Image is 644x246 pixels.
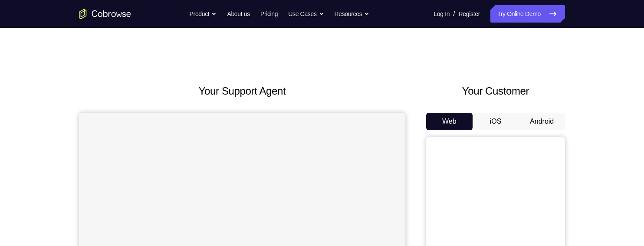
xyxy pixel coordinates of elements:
a: About us [227,5,250,23]
h2: Your Customer [426,83,565,99]
a: Log In [434,5,450,23]
button: Web [426,113,473,130]
button: iOS [473,113,519,130]
h2: Your Support Agent [79,83,405,99]
button: Android [519,113,565,130]
a: Go to the home page [79,9,131,19]
a: Pricing [260,5,278,23]
a: Try Online Demo [490,5,565,23]
a: Register [459,5,480,23]
button: Resources [335,5,370,23]
button: Use Cases [288,5,324,23]
span: / [453,9,455,19]
button: Product [190,5,217,23]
